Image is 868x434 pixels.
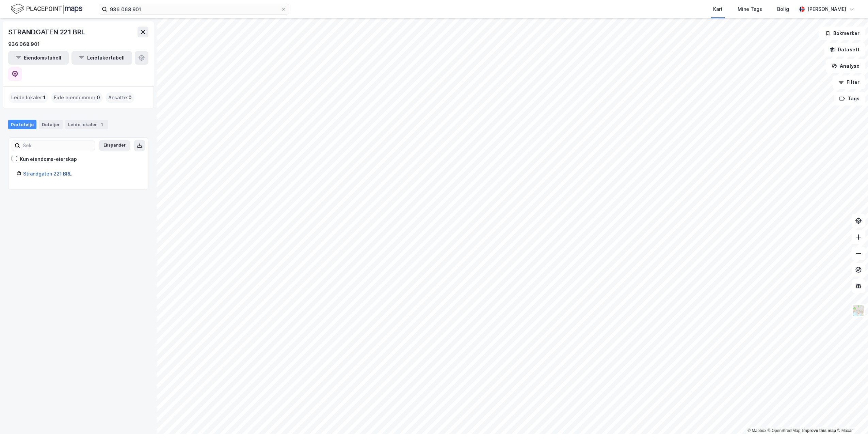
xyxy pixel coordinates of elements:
[8,40,40,48] div: 936 068 901
[768,428,801,433] a: OpenStreetMap
[802,428,836,433] a: Improve this map
[738,5,762,13] div: Mine Tags
[852,304,865,317] img: Z
[97,94,100,102] span: 0
[128,94,132,102] span: 0
[65,120,108,129] div: Leide lokaler
[833,76,865,89] button: Filter
[23,171,72,177] a: Strandgaten 221 BRL
[777,5,789,13] div: Bolig
[51,92,103,103] div: Eide eiendommer :
[11,3,82,15] img: logo.f888ab2527a4732fd821a326f86c7f29.svg
[834,401,868,434] iframe: Chat Widget
[107,4,281,14] input: Søk på adresse, matrikkel, gårdeiere, leietakere eller personer
[20,140,95,151] input: Søk
[98,121,105,128] div: 1
[713,5,723,13] div: Kart
[9,92,48,103] div: Leide lokaler :
[807,5,846,13] div: [PERSON_NAME]
[43,94,46,102] span: 1
[99,140,130,151] button: Ekspander
[824,43,865,56] button: Datasett
[819,27,865,40] button: Bokmerker
[8,51,69,65] button: Eiendomstabell
[748,428,766,433] a: Mapbox
[20,155,77,163] div: Kun eiendoms-eierskap
[8,27,86,37] div: STRANDGATEN 221 BRL
[71,51,132,65] button: Leietakertabell
[826,59,865,73] button: Analyse
[8,120,36,129] div: Portefølje
[39,120,63,129] div: Detaljer
[106,92,134,103] div: Ansatte :
[834,92,865,105] button: Tags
